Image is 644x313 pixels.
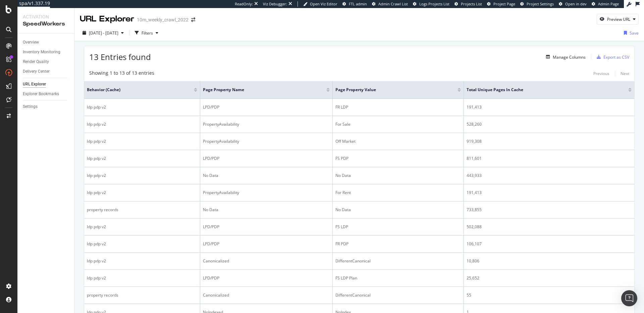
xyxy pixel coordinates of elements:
div: ldp pdp v2 [87,121,197,127]
div: Open Intercom Messenger [621,290,637,306]
a: Open Viz Editor [303,1,337,7]
a: Explorer Bookmarks [23,90,69,98]
a: Logs Projects List [413,1,449,7]
div: PropertyAvailability [203,190,330,196]
div: Viz Debugger: [263,1,287,7]
div: DifferentCanonical [335,292,461,298]
div: 55 [467,292,632,298]
div: For Sale [335,121,461,127]
span: 13 Entries found [89,51,151,62]
div: URL Explorer [23,81,46,88]
span: Project Settings [527,1,554,6]
span: Open in dev [565,1,587,6]
div: arrow-right-arrow-left [191,17,195,22]
a: Projects List [454,1,482,7]
a: URL Explorer [23,81,69,88]
div: No Data [335,207,461,213]
span: Projects List [461,1,482,6]
div: Manage Columns [553,54,586,60]
div: Delivery Center [23,68,50,75]
div: 191,413 [467,190,632,196]
div: Off Market [335,138,461,144]
div: Overview [23,39,39,46]
div: ldp pdp v2 [87,155,197,162]
button: Manage Columns [543,53,586,61]
div: 106,107 [467,241,632,247]
a: Settings [23,103,69,110]
div: ldp pdp v2 [87,224,197,230]
div: LPD/PDP [203,224,330,230]
a: Admin Crawl List [372,1,408,7]
span: Page Property Name [203,87,316,93]
div: ldp pdp v2 [87,275,197,281]
div: LPD/PDP [203,104,330,110]
div: LPD/PDP [203,155,330,162]
div: property records [87,207,197,213]
a: Open in dev [559,1,587,7]
div: For Rent [335,190,461,196]
a: Overview [23,39,69,46]
div: 191,413 [467,104,632,110]
div: Settings [23,103,38,110]
div: ldp pdp v2 [87,241,197,247]
a: Admin Page [592,1,619,7]
div: Next [621,71,629,76]
span: Page Property Value [335,87,447,93]
div: 25,652 [467,275,632,281]
div: PropertyAvailability [203,138,330,144]
div: DifferentCanonical [335,258,461,264]
div: FR LDP [335,104,461,110]
div: Canonicalized [203,292,330,298]
div: 10m_weekly_crawl_2022 [137,16,189,23]
span: Open Viz Editor [310,1,337,6]
div: SpeedWorkers [23,20,69,28]
div: Previous [593,71,609,76]
span: Admin Crawl List [378,1,408,6]
div: 919,308 [467,138,632,144]
span: [DATE] - [DATE] [89,30,118,36]
div: Explorer Bookmarks [23,90,59,98]
a: FTL admin [342,1,367,7]
span: Admin Page [598,1,619,6]
div: No Data [203,207,330,213]
div: Export as CSV [603,54,629,60]
div: Save [630,30,639,36]
div: 10,806 [467,258,632,264]
span: Project Page [493,1,515,6]
div: FS PDP [335,155,461,162]
span: Behavior (Cache) [87,87,184,93]
div: 443,933 [467,173,632,179]
a: Project Settings [520,1,554,7]
button: [DATE] - [DATE] [80,27,126,38]
div: FR PDP [335,241,461,247]
div: 811,601 [467,155,632,162]
div: Activation [23,13,69,20]
button: Export as CSV [594,52,629,62]
div: Canonicalized [203,258,330,264]
div: ReadOnly: [235,1,253,7]
div: No Data [335,173,461,179]
div: LPD/PDP [203,241,330,247]
div: ldp pdp v2 [87,138,197,144]
div: PropertyAvailability [203,121,330,127]
span: Total Unique Pages in Cache [467,87,618,93]
button: Filters [132,27,161,38]
div: ldp pdp v2 [87,104,197,110]
div: 528,260 [467,121,632,127]
button: Preview URL [597,14,639,24]
div: property records [87,292,197,298]
button: Next [621,70,629,78]
span: FTL admin [349,1,367,6]
div: Filters [142,30,153,36]
span: Logs Projects List [419,1,449,6]
div: 502,088 [467,224,632,230]
div: ldp pdp v2 [87,173,197,179]
div: Inventory Monitoring [23,49,60,56]
div: Render Quality [23,58,49,65]
a: Delivery Center [23,68,69,75]
div: No Data [203,173,330,179]
a: Project Page [487,1,515,7]
button: Previous [593,70,609,78]
div: Preview URL [607,16,630,22]
div: LPD/PDP [203,275,330,281]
